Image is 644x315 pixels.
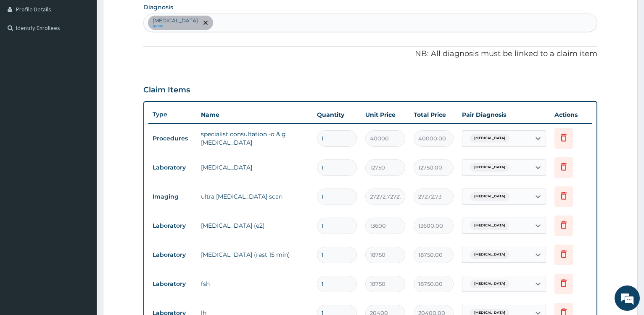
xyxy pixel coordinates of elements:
[470,221,509,230] span: [MEDICAL_DATA]
[409,106,458,123] th: Total Price
[197,126,313,151] td: specialist consultation -o & g [MEDICAL_DATA]
[470,134,509,143] span: [MEDICAL_DATA]
[148,189,197,205] td: Imaging
[4,218,160,248] textarea: Type your message and hit 'Enter'
[197,217,313,234] td: [MEDICAL_DATA] (e2)
[153,24,198,28] small: query
[148,160,197,175] td: Laboratory
[197,246,313,263] td: [MEDICAL_DATA] (rest 15 min)
[202,19,209,27] span: remove selection option
[470,280,509,288] span: [MEDICAL_DATA]
[44,47,141,58] div: Chat with us now
[458,106,550,123] th: Pair Diagnosis
[49,100,116,186] span: We're online!
[313,106,361,123] th: Quantity
[470,163,509,172] span: [MEDICAL_DATA]
[197,159,313,176] td: [MEDICAL_DATA]
[16,42,34,63] img: d_794563401_company_1708531726252_794563401
[148,107,197,122] th: Type
[153,17,198,24] p: [MEDICAL_DATA]
[148,131,197,146] td: Procedures
[197,275,313,292] td: fsh
[197,106,313,123] th: Name
[138,4,158,24] div: Minimize live chat window
[550,106,592,123] th: Actions
[470,250,509,259] span: [MEDICAL_DATA]
[148,247,197,263] td: Laboratory
[143,86,190,95] h3: Claim Items
[148,276,197,292] td: Laboratory
[143,3,173,11] label: Diagnosis
[143,48,597,59] p: NB: All diagnosis must be linked to a claim item
[197,188,313,205] td: ultra [MEDICAL_DATA] scan
[470,192,509,201] span: [MEDICAL_DATA]
[361,106,409,123] th: Unit Price
[148,218,197,234] td: Laboratory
